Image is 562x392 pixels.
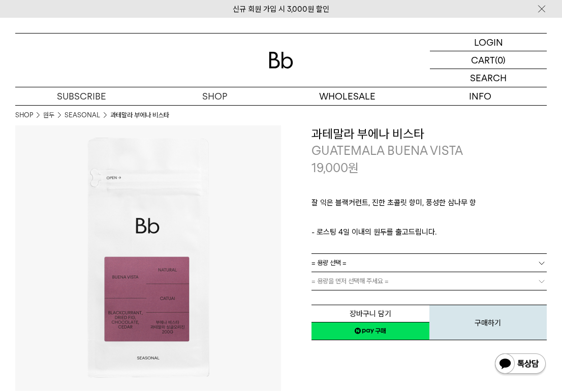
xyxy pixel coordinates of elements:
[311,214,547,226] p: ㅤ
[470,69,507,87] p: SEARCH
[148,87,282,105] a: SHOP
[281,87,414,105] p: WHOLESALE
[471,51,495,69] p: CART
[430,51,547,69] a: CART (0)
[233,5,329,14] a: 신규 회원 가입 시 3,000원 할인
[269,52,293,69] img: 로고
[15,125,281,391] img: 과테말라 부에나 비스타
[311,322,429,340] a: 새창
[311,125,547,143] h3: 과테말라 부에나 비스타
[495,51,506,69] p: (0)
[414,87,547,105] p: INFO
[43,110,54,120] a: 원두
[430,34,547,51] a: LOGIN
[15,110,33,120] a: SHOP
[311,226,547,238] p: - 로스팅 4일 이내의 원두를 출고드립니다.
[494,352,547,377] img: 카카오톡 채널 1:1 채팅 버튼
[15,87,148,105] a: SUBSCRIBE
[429,305,547,340] button: 구매하기
[311,272,389,290] span: = 용량을 먼저 선택해 주세요 =
[110,110,169,120] li: 과테말라 부에나 비스타
[311,142,547,159] p: GUATEMALA BUENA VISTA
[311,305,429,322] button: 장바구니 담기
[311,254,347,272] span: = 용량 선택 =
[474,34,503,51] p: LOGIN
[348,160,359,175] span: 원
[65,110,100,120] a: SEASONAL
[311,159,359,177] p: 19,000
[311,197,547,214] p: 잘 익은 블랙커런트, 진한 초콜릿 향미, 풍성한 삼나무 향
